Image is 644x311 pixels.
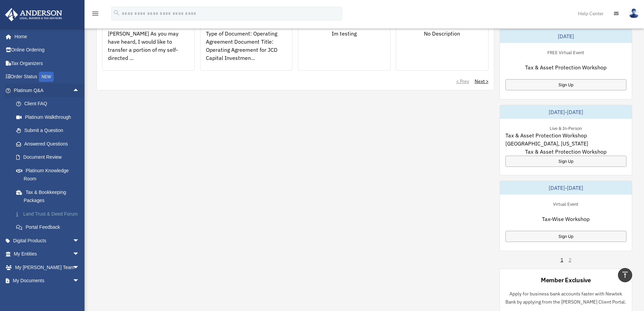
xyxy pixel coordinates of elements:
img: User Pic [629,8,639,18]
span: Tax & Asset Protection Workshop [GEOGRAPHIC_DATA], [US_STATE] [505,131,626,148]
a: Sign Up [505,231,626,242]
a: My Documentsarrow_drop_down [5,274,90,288]
a: menu [91,12,99,18]
div: Type of Document: Operating Agreement Document Title: Operating Agreement for JCD Capital Investm... [200,24,292,77]
a: Answered Questions [9,137,90,151]
a: Next > [475,78,488,85]
div: Member Exclusive [541,276,591,284]
span: arrow_drop_down [73,234,86,248]
a: Sign Up [505,156,626,167]
div: [DATE] [500,29,632,43]
div: NEW [39,72,54,82]
i: search [113,9,120,17]
a: Platinum Q&Aarrow_drop_up [5,84,90,97]
a: Submit a Question [9,124,90,137]
span: arrow_drop_down [73,287,86,301]
span: arrow_drop_down [73,261,86,274]
span: arrow_drop_down [73,247,86,261]
span: Tax-Wise Workshop [542,215,590,223]
div: Im testing [298,24,390,77]
a: Client FAQ [9,97,90,111]
a: My Entitiesarrow_drop_down [5,247,90,261]
a: Tax Organizers [5,57,90,70]
span: Tax & Asset Protection Workshop [525,148,606,156]
i: vertical_align_top [621,271,629,279]
i: menu [91,9,99,18]
a: Platinum Knowledge Room [9,164,90,185]
img: Anderson Advisors Platinum Portal [3,8,64,21]
a: My [PERSON_NAME] Teamarrow_drop_down [5,261,90,274]
a: Home [5,30,86,43]
a: Land Trust & Deed Forum [9,207,90,221]
span: Tax & Asset Protection Workshop [525,63,606,71]
a: vertical_align_top [618,268,632,282]
a: Online Learningarrow_drop_down [5,287,90,301]
a: Portal Feedback [9,221,90,234]
div: [DATE]-[DATE] [500,105,632,119]
a: Tax & Bookkeeping Packages [9,185,90,207]
p: Apply for business bank accounts faster with Newtek Bank by applying from the [PERSON_NAME] Clien... [505,290,626,306]
a: 1 [560,257,563,263]
span: arrow_drop_down [73,274,86,288]
a: Online Ordering [5,43,90,57]
div: [PERSON_NAME] As you may have heard, I would like to transfer a portion of my self-directed ... [102,24,194,77]
div: Virtual Event [548,200,584,207]
a: Platinum Walkthrough [9,110,90,124]
a: Sign Up [505,79,626,90]
span: arrow_drop_up [73,84,86,97]
div: No Description [396,24,488,77]
a: Digital Productsarrow_drop_down [5,234,90,247]
a: Document Review [9,151,90,164]
div: FREE Virtual Event [542,48,590,55]
div: Live & In-Person [544,124,587,131]
div: [DATE]-[DATE] [500,181,632,195]
a: Order StatusNEW [5,70,90,84]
